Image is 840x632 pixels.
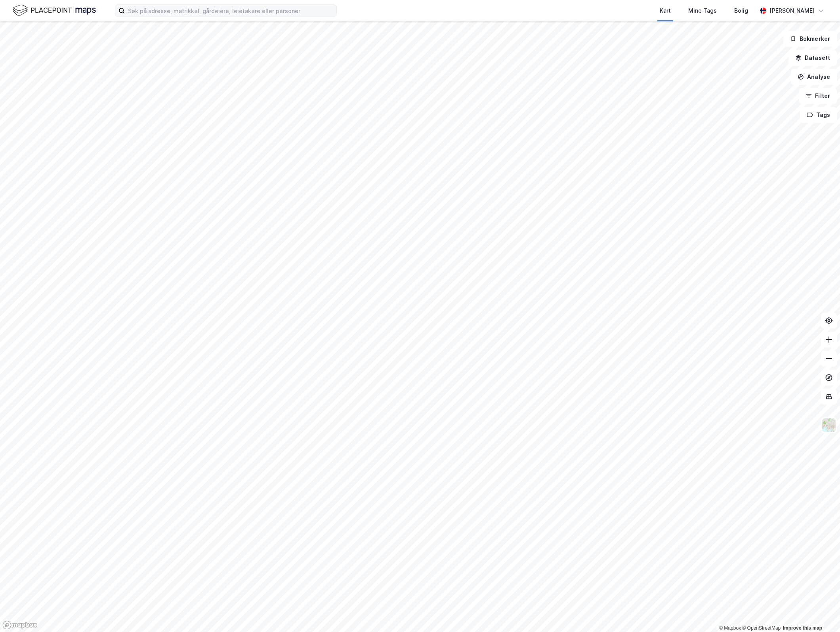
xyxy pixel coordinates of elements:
[783,625,822,631] a: Improve this map
[742,625,781,631] a: OpenStreetMap
[788,50,837,66] button: Datasett
[769,6,815,15] div: [PERSON_NAME]
[125,5,336,17] input: Søk på adresse, matrikkel, gårdeiere, leietakere eller personer
[799,88,837,104] button: Filter
[2,621,37,630] a: Mapbox homepage
[800,594,840,632] iframe: Chat Widget
[800,594,840,632] div: Kontrollprogram for chat
[783,31,837,47] button: Bokmerker
[734,6,748,15] div: Bolig
[719,625,741,631] a: Mapbox
[800,107,837,123] button: Tags
[13,4,96,17] img: logo.f888ab2527a4732fd821a326f86c7f29.svg
[660,6,671,15] div: Kart
[791,69,837,85] button: Analyse
[688,6,717,15] div: Mine Tags
[821,418,836,433] img: Z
